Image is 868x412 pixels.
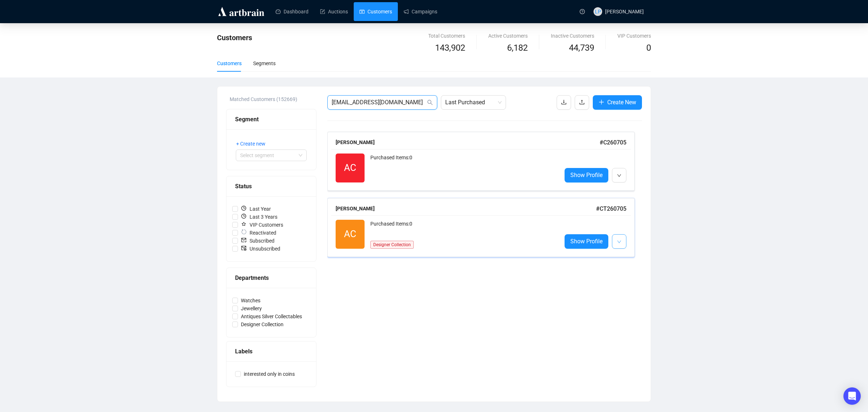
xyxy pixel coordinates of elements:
input: Search Customer... [332,98,426,107]
span: Designer Collection [370,241,414,249]
span: down [617,173,621,178]
span: Unsubscribed [238,245,283,253]
span: question-circle [580,9,585,14]
span: plus [599,99,604,105]
span: Reactivated [238,229,279,237]
a: Campaigns [404,2,437,21]
div: [PERSON_NAME] [336,138,600,146]
a: [PERSON_NAME]#CT260705ACPurchased Items:0Designer CollectionShow Profile [327,198,642,257]
span: down [617,240,621,244]
span: # C260705 [600,139,626,146]
div: [PERSON_NAME] [336,205,596,213]
div: Labels [235,347,307,356]
span: AC [344,160,356,175]
span: Create New [607,98,636,107]
span: Last 3 Years [238,213,280,221]
a: [PERSON_NAME]#C260705ACPurchased Items:0Show Profile [327,132,642,191]
div: Purchased Items: 0 [370,220,556,234]
a: Show Profile [565,234,608,249]
span: Last Purchased [445,96,502,109]
a: Dashboard [276,2,309,21]
span: Last Year [238,205,274,213]
span: upload [579,99,585,105]
span: 0 [646,43,651,53]
span: download [561,99,567,105]
span: search [427,100,433,105]
span: 143,902 [435,41,465,55]
img: logo [217,6,265,17]
a: Auctions [320,2,348,21]
div: Departments [235,273,307,282]
span: Subscribed [238,237,277,245]
span: # CT260705 [596,205,626,212]
div: Total Customers [428,32,465,40]
span: LP [595,8,601,16]
div: Open Intercom Messenger [843,387,861,405]
span: + Create new [236,140,265,148]
div: Inactive Customers [551,32,594,40]
span: 44,739 [569,41,594,55]
span: Jewellery [238,304,265,312]
span: VIP Customers [238,221,286,229]
span: [PERSON_NAME] [605,9,644,14]
div: Segment [235,115,307,124]
span: 6,182 [507,41,528,55]
span: Show Profile [570,171,603,180]
div: Active Customers [488,32,528,40]
span: interested only in coins [241,370,298,378]
button: + Create new [236,138,271,150]
span: Watches [238,297,263,304]
span: Designer Collection [238,320,286,328]
div: Customers [217,59,242,67]
div: Status [235,182,307,191]
div: Matched Customers (152669) [230,95,316,103]
span: Show Profile [570,237,603,246]
button: Create New [593,95,642,110]
div: Purchased Items: 0 [370,154,556,182]
div: Segments [253,59,276,67]
div: VIP Customers [617,32,651,40]
a: Customers [359,2,392,21]
span: AC [344,227,356,241]
span: Customers [217,33,252,42]
span: Antiques Silver Collectables [238,312,305,320]
a: Show Profile [565,168,608,182]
